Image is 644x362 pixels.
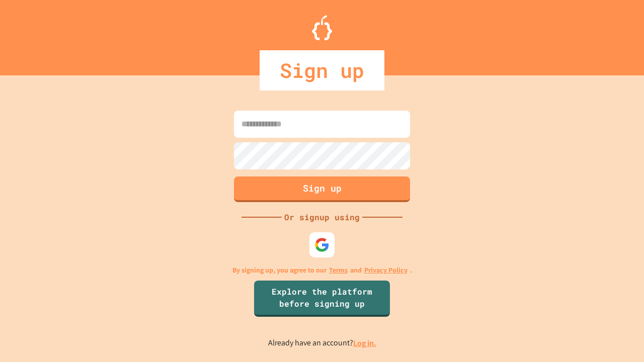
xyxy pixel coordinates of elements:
[268,337,376,349] p: Already have an account?
[282,211,362,223] div: Or signup using
[234,176,410,202] button: Sign up
[260,50,384,90] div: Sign up
[364,265,408,276] a: Privacy Policy
[353,338,376,348] a: Log in.
[312,15,332,40] img: Logo.svg
[232,265,412,276] p: By signing up, you agree to our and .
[254,281,390,317] a: Explore the platform before signing up
[314,237,330,252] img: google-icon.svg
[329,265,348,276] a: Terms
